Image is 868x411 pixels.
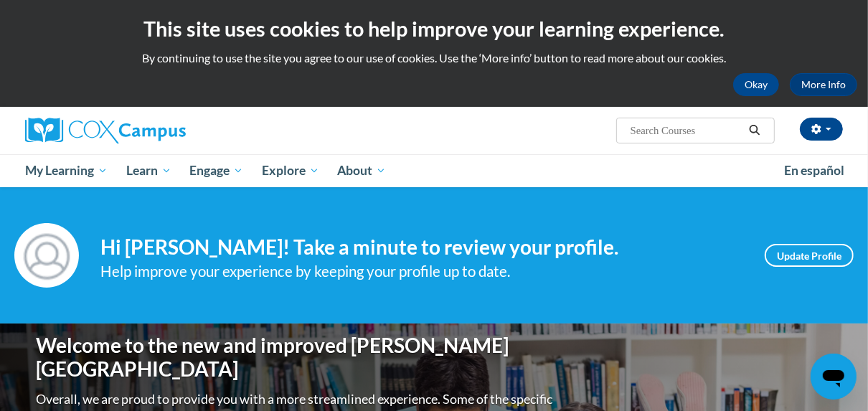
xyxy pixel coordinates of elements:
span: Explore [262,162,319,179]
p: By continuing to use the site you agree to our use of cookies. Use the ‘More info’ button to read... [11,50,857,66]
a: Cox Campus [25,118,283,143]
span: Learn [126,162,171,179]
span: About [337,162,386,179]
button: Search [744,122,765,139]
iframe: Button to launch messaging window [811,354,857,400]
button: Okay [733,73,779,96]
h1: Welcome to the new and improved [PERSON_NAME][GEOGRAPHIC_DATA] [36,334,556,382]
h2: This site uses cookies to help improve your learning experience. [11,14,857,43]
a: Engage [180,154,253,187]
a: About [329,154,396,187]
a: Update Profile [765,244,854,267]
h4: Hi [PERSON_NAME]! Take a minute to review your profile. [100,235,743,260]
img: Profile Image [14,223,79,288]
a: More Info [790,73,857,96]
a: Explore [253,154,329,187]
div: Main menu [14,154,854,187]
button: Account Settings [800,118,843,141]
a: En español [775,156,854,186]
span: Engage [189,162,243,179]
a: My Learning [16,154,117,187]
span: My Learning [25,162,108,179]
input: Search Courses [629,122,744,139]
a: Learn [117,154,181,187]
span: En español [784,163,844,178]
div: Help improve your experience by keeping your profile up to date. [100,260,743,283]
img: Cox Campus [25,118,186,143]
